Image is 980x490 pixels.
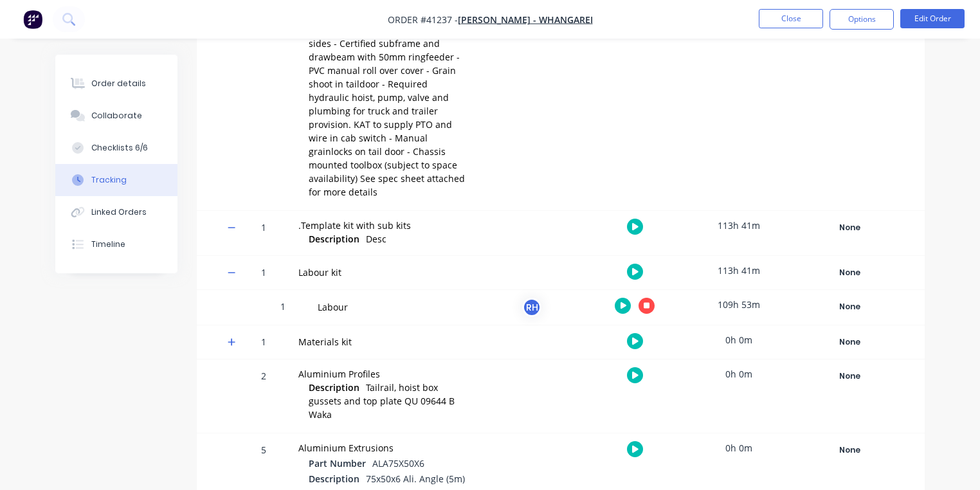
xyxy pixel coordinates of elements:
div: Collaborate [91,110,142,122]
div: Materials kit [298,335,467,349]
div: 113h 41m [691,256,787,285]
div: 1 [244,327,283,359]
span: Description [309,472,359,485]
div: Checklists 6/6 [91,142,148,154]
div: RH [522,298,541,317]
span: Part Number [309,457,366,470]
div: None [803,368,896,385]
span: 75x50x6 Ali. Angle (5m) [366,473,465,485]
button: None [803,298,896,316]
button: Edit Order [900,9,965,28]
div: None [803,442,896,458]
div: Tracking [91,174,127,186]
div: None [803,334,896,350]
div: Labour [318,300,467,314]
div: 113h 41m [691,211,787,240]
span: Desc [366,233,386,245]
button: Timeline [55,228,177,260]
div: Labour kit [298,266,467,279]
button: None [803,219,896,237]
div: 1 [244,258,283,289]
button: Collaborate [55,100,177,132]
div: 1 [244,213,283,255]
button: None [803,333,896,351]
button: Order details [55,68,177,100]
button: Linked Orders [55,196,177,228]
div: Aluminium Extrusions [298,441,467,455]
div: None [803,298,896,315]
span: ALA75X50X6 [372,457,424,469]
div: 109h 53m [691,290,787,319]
img: Factory [23,10,42,29]
div: 2 [244,361,283,433]
button: None [803,441,896,459]
span: Order #41237 - [388,14,458,26]
button: None [803,367,896,385]
span: Description [309,381,359,394]
button: Tracking [55,164,177,196]
span: Tailrail, hoist box gussets and top plate QU 09644 B Waka [309,381,455,421]
div: None [803,219,896,236]
div: .Template kit with sub kits [298,219,467,232]
button: Close [759,9,823,28]
div: Linked Orders [91,206,147,218]
div: Aluminium Profiles [298,367,467,381]
div: Timeline [91,239,125,250]
button: Options [830,9,894,30]
div: 0h 0m [691,325,787,354]
div: Order details [91,78,146,89]
span: Description [309,232,359,246]
div: 0h 0m [691,433,787,462]
button: Checklists 6/6 [55,132,177,164]
div: 0h 0m [691,359,787,388]
div: None [803,264,896,281]
button: None [803,264,896,282]
div: 1 [264,292,302,325]
a: [PERSON_NAME] - Whangarei [458,14,593,26]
